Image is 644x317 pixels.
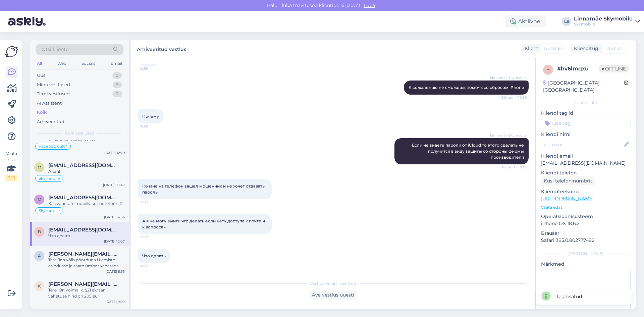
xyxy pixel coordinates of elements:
div: Tag lisatud [556,293,582,300]
div: [DATE] 9:55 [106,269,125,274]
span: anett.ruven@gmail.com [48,251,118,257]
div: Socials [80,59,97,68]
span: h [546,67,550,72]
div: All [36,59,43,68]
span: Offline [599,65,629,72]
span: Nähtud ✓ 11:01 [501,165,527,170]
label: Arhiveeritud vestlus [137,44,186,53]
p: Kliendi email [541,153,631,160]
div: AI Assistent [37,100,62,107]
span: Почему [142,114,159,119]
div: 0 [112,91,122,97]
span: b [38,229,41,234]
span: Skymobile [39,176,60,180]
span: Russian [605,45,624,52]
span: meili@gmail.com [48,195,118,201]
div: [DATE] 12:07 [104,239,125,244]
p: Kliendi nimi [541,131,631,138]
span: Kõik vestlused [65,130,94,136]
div: Linnamäe Skymobile [574,16,633,21]
div: Uus [37,72,45,79]
div: LS [562,17,571,26]
div: # hv6lmqxu [557,65,599,73]
div: 2 / 3 [5,175,17,181]
span: 12:07 [140,263,165,268]
div: Klient [522,45,538,52]
span: m [38,197,41,202]
span: Что делать [142,253,166,258]
div: [DATE] 20:47 [103,182,125,188]
span: boyarintsevmatvey@gmail.com [48,227,118,233]
span: m [38,165,41,170]
span: marthakondas@gmail.com [48,162,118,168]
span: Ко мне на телефон зашел мошенник и не хочет отдавать пароль [142,183,266,195]
div: [DATE] 14:36 [104,215,125,220]
a: Linnamäe SkymobileSkymobile [574,16,640,27]
span: Luba [362,2,377,8]
p: iPhone OS 18.6.2 [541,220,631,227]
span: kristina.muromski@gmail.com [48,281,118,287]
div: Что делать [48,233,125,239]
span: Linnamäe Skymobile [490,75,527,80]
div: [DATE] 12:29 [104,150,125,155]
p: Vaata edasi ... [541,204,631,210]
span: Russian [544,45,562,52]
div: [DATE] 9:50 [105,299,125,304]
div: Email [109,59,123,68]
div: [PERSON_NAME] [541,251,631,257]
span: Skymobile [39,209,60,213]
p: Kliendi tag'id [541,110,631,117]
p: Märkmed [541,261,631,268]
span: Если не знаете пароли от iCloud то этого сделать не получится в виду защиты со стороны фирмы прои... [412,143,525,160]
div: Tere.Jah võib pöörduda Ülemiste esindusse ja saate ümber vahetada toodet [48,257,125,269]
input: Lisa nimi [541,141,623,148]
span: Nähtud ✓ 10:59 [500,95,527,100]
div: Web [56,59,68,68]
div: 9 [113,82,122,88]
div: Kliendi info [541,100,631,106]
span: k [38,283,41,288]
div: Aktiivne [505,15,546,28]
span: 12:07 [140,234,165,240]
div: Skymobile [574,21,633,27]
div: Kõik [37,109,47,116]
div: Klienditugi [571,45,600,52]
div: Arhiveeritud [37,118,64,125]
span: a [38,253,41,258]
span: 12:07 [140,200,165,205]
p: Brauser [541,230,631,237]
a: [URL][DOMAIN_NAME] [541,196,594,202]
div: Vaata siia [5,151,17,181]
div: Ava vestlus uuesti [309,290,357,300]
p: Operatsioonisüsteem [541,213,631,220]
span: 10:59 [140,124,165,129]
p: Safari 385.0.802777482 [541,237,631,244]
p: Kliendi telefon [541,169,631,176]
span: Vestlus on arhiveeritud [310,280,356,286]
div: Kas vahetate mobiiliakut ootetööna? [48,201,125,207]
div: [GEOGRAPHIC_DATA], [GEOGRAPHIC_DATA] [543,80,624,94]
span: 10:59 [140,66,165,71]
span: Linnamäe Skymobile [490,133,527,138]
div: Minu vestlused [37,82,70,88]
input: Lisa tag [541,118,631,128]
div: 0 [112,72,122,79]
p: [EMAIL_ADDRESS][DOMAIN_NAME] [541,160,631,167]
div: Tiimi vestlused [37,91,70,97]
span: К сожалению не сможешь помочь со сбросом iPhone [409,85,524,90]
span: Facebook SKY [39,144,67,148]
p: Klienditeekond [541,188,631,195]
img: Askly Logo [5,45,18,58]
div: Aitäh! [48,168,125,174]
span: А я не могу выйти что делать если нету доступа к почте и к вопросам [142,218,266,229]
div: Küsi telefoninumbrit [541,176,595,186]
div: Tere. On võimalik. S21 ekraani vahetuse hind on 205 eur [48,287,125,299]
span: Otsi kliente [42,46,68,53]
